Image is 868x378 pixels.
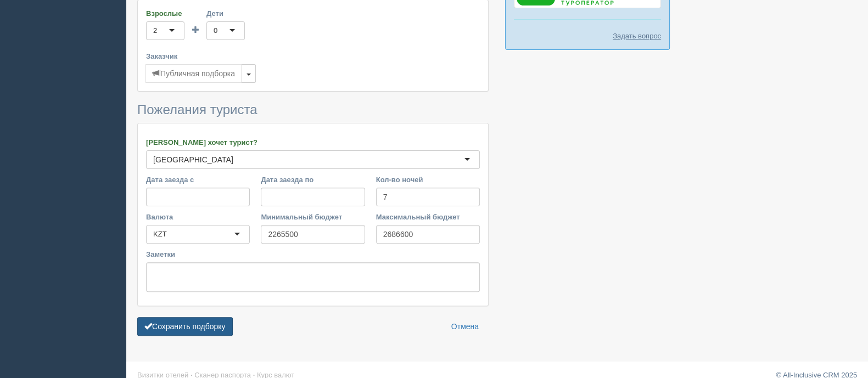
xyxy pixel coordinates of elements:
a: Задать вопрос [613,31,661,41]
label: Заметки [146,249,480,259]
div: 0 [214,25,217,36]
div: 2 [153,25,157,36]
span: Пожелания туриста [137,102,257,117]
label: Максимальный бюджет [376,212,480,222]
label: Минимальный бюджет [261,212,365,222]
button: Публичная подборка [145,64,242,83]
div: [GEOGRAPHIC_DATA] [153,154,233,165]
a: Отмена [444,317,486,336]
label: Дети [206,8,245,19]
div: KZT [153,229,167,240]
label: Дата заезда по [261,174,365,185]
label: Валюта [146,212,250,222]
label: [PERSON_NAME] хочет турист? [146,137,480,148]
label: Взрослые [146,8,184,19]
label: Заказчик [146,51,480,61]
label: Дата заезда с [146,174,250,185]
button: Сохранить подборку [137,317,233,336]
input: 7-10 или 7,10,14 [376,188,480,206]
label: Кол-во ночей [376,174,480,185]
